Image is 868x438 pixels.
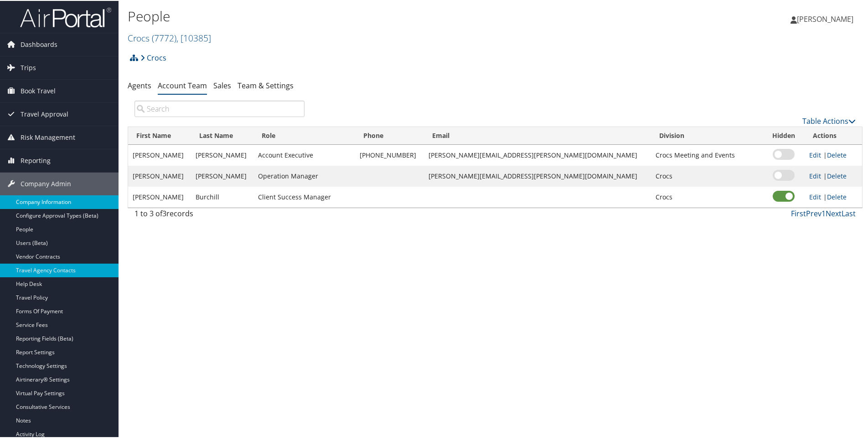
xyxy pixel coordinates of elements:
a: Delete [827,171,847,179]
td: Client Success Manager [253,186,355,207]
a: Edit [809,171,821,179]
img: airportal-logo.png [20,6,111,27]
span: ( 7772 ) [152,31,176,43]
td: [PHONE_NUMBER] [355,144,424,165]
span: Risk Management [21,125,75,148]
a: First [791,208,806,218]
span: , [ 10385 ] [176,31,211,43]
th: Email: activate to sort column ascending [424,126,651,144]
td: Crocs Meeting and Events [651,144,763,165]
td: | [805,144,862,165]
td: Crocs [651,165,763,186]
th: First Name: activate to sort column descending [128,126,191,144]
a: Prev [806,208,821,218]
td: [PERSON_NAME] [191,165,254,186]
a: Edit [809,192,821,200]
a: Table Actions [802,115,856,125]
th: Actions [805,126,862,144]
div: 1 to 3 of records [134,207,305,223]
a: 1 [821,208,826,218]
a: Team & Settings [238,80,294,90]
span: 3 [162,208,166,218]
a: [PERSON_NAME] [790,5,863,32]
span: Reporting [21,148,51,171]
th: Hidden: activate to sort column ascending [763,126,805,144]
th: Last Name: activate to sort column ascending [191,126,254,144]
td: [PERSON_NAME] [128,165,191,186]
h1: People [128,6,618,25]
a: Delete [827,150,847,158]
th: Role: activate to sort column ascending [253,126,355,144]
span: Trips [21,56,36,78]
td: | [805,165,862,186]
input: Search [134,100,305,116]
a: Last [842,208,856,218]
td: [PERSON_NAME] [128,144,191,165]
span: Book Travel [21,79,56,102]
td: Crocs [651,186,763,207]
a: Agents [128,80,151,90]
a: Next [826,208,842,218]
th: Phone [355,126,424,144]
a: Sales [213,80,231,90]
td: [PERSON_NAME] [128,186,191,207]
span: [PERSON_NAME] [797,13,853,23]
a: Delete [827,192,847,200]
td: Burchill [191,186,254,207]
td: | [805,186,862,207]
td: [PERSON_NAME][EMAIL_ADDRESS][PERSON_NAME][DOMAIN_NAME] [424,144,651,165]
td: [PERSON_NAME] [191,144,254,165]
td: Operation Manager [253,165,355,186]
a: Edit [809,150,821,158]
span: Travel Approval [21,102,68,125]
span: Dashboards [21,32,57,55]
td: [PERSON_NAME][EMAIL_ADDRESS][PERSON_NAME][DOMAIN_NAME] [424,165,651,186]
a: Crocs [140,48,166,66]
td: Account Executive [253,144,355,165]
a: Account Team [158,80,207,90]
th: Division: activate to sort column ascending [651,126,763,144]
a: Crocs [128,31,211,43]
span: Company Admin [21,172,71,194]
